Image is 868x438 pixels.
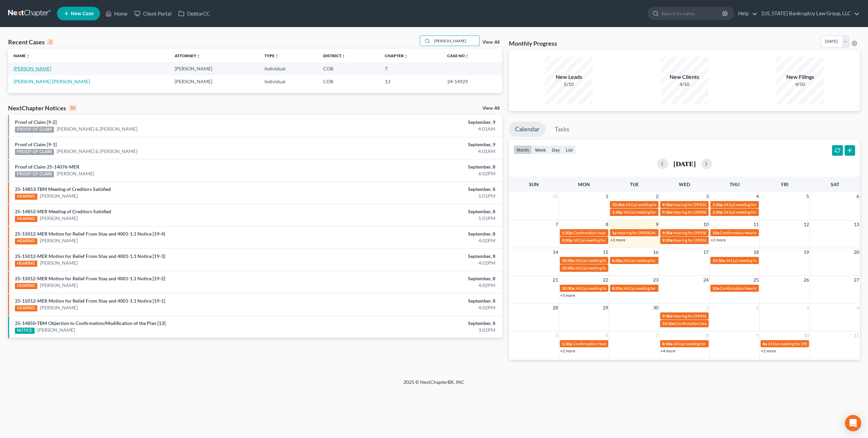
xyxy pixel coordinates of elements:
a: [US_STATE] Bankruptcy Law Group, LLC [758,7,860,20]
span: New Case [71,11,94,16]
span: Hearing for [PERSON_NAME] [673,313,726,319]
span: 15 [602,248,609,256]
button: month [514,145,532,154]
i: unfold_more [275,54,279,58]
span: 341(a) meeting for [PERSON_NAME] & [PERSON_NAME] [623,258,724,263]
span: Thu [730,181,739,187]
span: 2 [655,192,659,200]
span: 10:30a [562,258,574,263]
div: 4:02PM [340,237,495,244]
a: Home [102,7,131,20]
span: 18 [753,248,759,256]
span: 8:30a [612,286,622,291]
span: 1:30p [562,230,572,235]
div: September, 9 [340,119,495,126]
td: 13 [379,75,442,88]
div: HEARING [15,261,37,267]
span: Sat [831,181,839,187]
div: HEARING [15,194,37,200]
span: 5 [555,331,559,340]
a: Attorneyunfold_more [175,53,200,58]
span: 341(a) meeting for [PERSON_NAME] [575,265,640,270]
button: list [563,145,576,154]
div: September, 8 [340,208,495,215]
span: Sun [529,181,539,187]
span: 29 [602,304,609,312]
a: Nameunfold_more [14,53,30,58]
span: 3 [705,192,709,200]
div: HEARING [15,238,37,244]
span: 13 [853,220,860,228]
span: 10a [712,286,719,291]
div: Open Intercom Messenger [845,415,861,431]
span: 2 [755,304,759,312]
a: Chapterunfold_more [385,53,408,58]
span: 8 [705,331,709,340]
div: PROOF OF CLAIM [15,127,54,133]
span: 14 [552,248,559,256]
td: [PERSON_NAME] [169,62,259,75]
a: +4 more [660,348,675,353]
a: +2 more [711,237,726,242]
span: 1 [705,304,709,312]
div: 4:02PM [340,260,495,266]
i: unfold_more [465,54,469,58]
span: 23 [652,276,659,284]
a: 25-15012-MER Motion for Relief From Stay and 4001-1.1 Notice [19-3] [15,253,165,259]
div: 6:02PM [340,170,495,177]
div: September, 8 [340,231,495,237]
a: [PERSON_NAME] [40,304,78,311]
span: 6 [605,331,609,340]
td: Individual [259,75,318,88]
span: 9:30a [662,313,672,319]
a: [PERSON_NAME] [40,260,78,266]
div: New Leads [545,73,593,81]
span: 16 [652,248,659,256]
div: HEARING [15,283,37,289]
div: New Filings [776,73,824,81]
div: Recent Cases [8,38,54,46]
a: +2 more [560,348,575,353]
a: +2 more [761,348,776,353]
a: Proof of Claim [9-2] [15,119,57,125]
span: 12 [803,220,810,228]
a: View All [482,106,499,111]
span: 9:30a [662,202,672,207]
span: 1 [605,192,609,200]
a: View All [482,40,499,45]
a: [PERSON_NAME] [37,327,75,333]
a: [PERSON_NAME] [40,193,78,199]
h3: Monthly Progress [509,39,557,47]
div: 4/10 [776,81,824,88]
div: 5/10 [545,81,593,88]
span: Mon [578,181,590,187]
a: [PERSON_NAME] [40,282,78,289]
span: 4 [856,304,860,312]
a: DebtorCC [175,7,213,20]
span: 5 [806,192,810,200]
span: Confirmation Hearing for [PERSON_NAME] [573,341,651,346]
td: [PERSON_NAME] [169,75,259,88]
div: PROOF OF CLAIM [15,171,54,177]
i: unfold_more [404,54,408,58]
div: 4:02PM [340,304,495,311]
span: 341(a) meeting for Trinity [PERSON_NAME] [623,286,701,291]
a: Help [735,7,757,20]
span: 25 [753,276,759,284]
span: 1:30p [562,341,572,346]
a: [PERSON_NAME] [40,215,78,222]
span: Wed [679,181,690,187]
div: PROOF OF CLAIM [15,149,54,155]
a: [PERSON_NAME] & [PERSON_NAME] [57,126,137,132]
div: NextChapter Notices [8,104,77,112]
span: Hearing for [PERSON_NAME] & [PERSON_NAME] [673,210,762,215]
div: New Clients [661,73,708,81]
span: 24 [703,276,709,284]
span: 10a [712,230,719,235]
a: [PERSON_NAME] [14,66,51,71]
a: [PERSON_NAME] [40,237,78,244]
span: 1:30p [712,210,723,215]
span: 9 [755,331,759,340]
a: 25-14853-TBM Meeting of Creditors Satisfied [15,186,111,192]
div: 4:02PM [340,282,495,289]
